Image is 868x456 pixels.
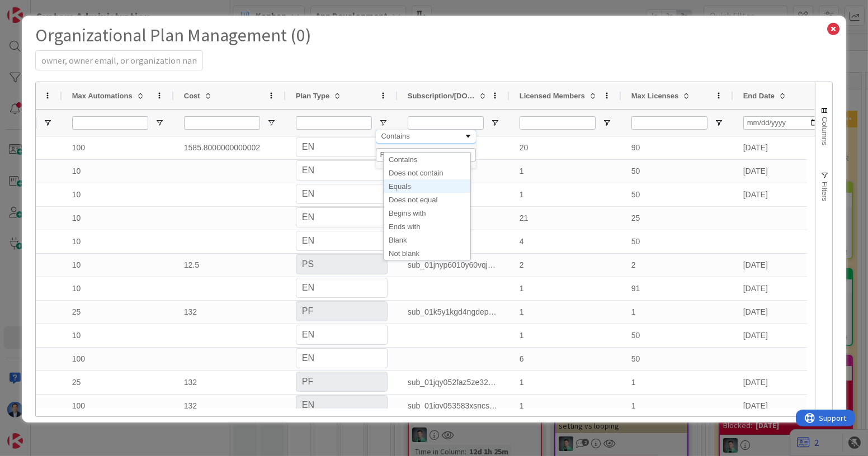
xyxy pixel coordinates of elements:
[398,395,510,417] div: sub_01jqy053583xsncsd0ese3v811
[621,136,733,159] div: 90
[62,183,174,206] div: 10
[398,301,510,324] div: sub_01k5y1kgd4ngdepedwvg9t10bk
[733,183,845,206] div: [DATE]
[510,277,621,300] div: 1
[520,116,596,130] input: Licensed Members Filter Input
[72,116,148,130] input: Max Automations Filter Input
[621,183,733,206] div: 50
[733,371,845,394] div: [DATE]
[621,324,733,347] div: 50
[408,92,475,100] span: Subscription/[DOMAIN_NAME]
[510,324,621,347] div: 1
[621,301,733,324] div: 1
[733,395,845,417] div: [DATE]
[621,395,733,417] div: 1
[743,92,775,100] span: End Date
[389,155,417,164] span: Contains
[43,118,52,127] button: Open Filter Menu
[714,118,723,127] button: Open Filter Menu
[62,160,174,183] div: 10
[35,25,833,46] h2: Organizational Plan Management ( 0 )
[381,132,464,140] div: Contains
[621,277,733,300] div: 91
[490,118,499,127] button: Open Filter Menu
[510,254,621,277] div: 2
[62,371,174,394] div: 25
[23,2,51,15] span: Support
[820,182,829,201] span: Filters
[376,148,476,161] input: Filter Value
[820,117,829,145] span: Columns
[383,152,471,260] div: Select Field
[376,130,476,143] div: Filtering operator
[510,371,621,394] div: 1
[184,116,260,130] input: Cost Filter Input
[389,182,411,191] span: Equals
[267,118,276,127] button: Open Filter Menu
[408,116,484,130] input: Subscription/PayPal.Me Filter Input
[621,371,733,394] div: 1
[296,92,329,100] span: Plan Type
[389,236,407,244] span: Blank
[376,130,476,168] div: Column Filter
[62,348,174,370] div: 100
[296,116,372,130] input: Plan Type Filter Input
[510,395,621,417] div: 1
[510,136,621,159] div: 20
[398,254,510,277] div: sub_01jnyp6010y60vqjvt6agrqbp0
[174,371,286,394] div: 132
[621,207,733,230] div: 25
[174,301,286,324] div: 132
[155,118,164,127] button: Open Filter Menu
[174,395,286,417] div: 132
[733,277,845,300] div: [DATE]
[62,254,174,277] div: 10
[743,116,819,130] input: End Date Filter Input
[631,116,707,130] input: Max Licenses Filter Input
[389,249,419,258] span: Not blank
[174,136,286,159] div: 1585.8000000000002
[733,301,845,324] div: [DATE]
[510,230,621,253] div: 4
[621,348,733,370] div: 50
[184,92,200,100] span: Cost
[510,183,621,206] div: 1
[62,136,174,159] div: 100
[62,230,174,253] div: 10
[379,118,388,127] button: Open Filter Menu
[62,277,174,300] div: 10
[398,371,510,394] div: sub_01jqy052faz5ze32mdyfky729t
[733,324,845,347] div: [DATE]
[621,254,733,277] div: 2
[389,169,444,177] span: Does not contain
[621,230,733,253] div: 50
[389,209,426,217] span: Begins with
[510,301,621,324] div: 1
[621,160,733,183] div: 50
[62,301,174,324] div: 25
[62,395,174,417] div: 100
[602,118,611,127] button: Open Filter Menu
[72,92,133,100] span: Max Automations
[520,92,585,100] span: Licensed Members
[733,254,845,277] div: [DATE]
[733,160,845,183] div: [DATE]
[389,196,437,204] span: Does not equal
[35,50,203,70] input: owner, owner email, or organization name...
[733,136,845,159] div: [DATE]
[510,348,621,370] div: 6
[389,222,420,231] span: Ends with
[62,324,174,347] div: 10
[510,207,621,230] div: 21
[510,160,621,183] div: 1
[631,92,679,100] span: Max Licenses
[62,207,174,230] div: 10
[174,254,286,277] div: 12.5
